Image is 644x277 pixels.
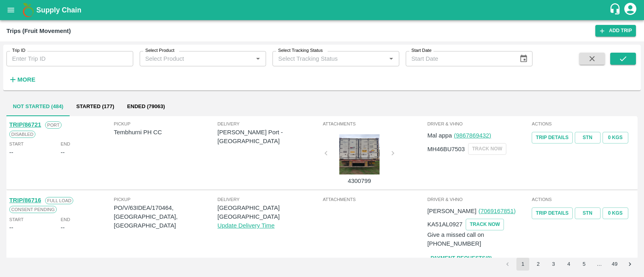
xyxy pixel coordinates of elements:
[6,97,70,116] button: Not Started (484)
[9,206,57,213] span: Consent Pending
[575,207,601,219] a: STN
[9,216,23,223] span: Start
[603,207,628,219] button: 0 Kgs
[278,47,323,54] label: Select Tracking Status
[427,120,530,127] span: Driver & VHNo
[609,3,623,17] div: customer-support
[61,223,65,232] div: --
[406,51,513,66] input: Start Date
[411,47,431,54] label: Start Date
[532,207,572,219] a: Trip Details
[114,128,218,137] p: Tembhurni PH CC
[6,51,133,66] input: Enter Trip ID
[578,258,590,271] button: Go to page 5
[427,251,495,265] a: Payment Requests(0)
[217,196,321,203] span: Delivery
[623,2,638,18] div: account of current user
[575,132,601,144] a: STN
[479,208,516,214] a: (7069167851)
[593,261,606,268] div: …
[516,258,529,271] button: page 1
[323,196,426,203] span: Attachments
[217,203,321,222] p: [GEOGRAPHIC_DATA] [GEOGRAPHIC_DATA]
[454,132,491,139] a: (9867869432)
[532,120,635,127] span: Actions
[9,131,35,138] span: Disabled
[427,196,530,203] span: Driver & VHNo
[145,47,174,54] label: Select Product
[70,97,120,116] button: Started (177)
[603,132,628,144] button: 0 Kgs
[562,258,575,271] button: Go to page 4
[500,258,638,271] nav: pagination navigation
[532,196,635,203] span: Actions
[217,222,275,229] a: Update Delivery Time
[623,258,636,271] button: Go to next page
[547,258,560,271] button: Go to page 3
[595,25,636,37] a: Add Trip
[114,203,218,230] p: PO/V/63IDEA/170464, [GEOGRAPHIC_DATA], [GEOGRAPHIC_DATA]
[427,220,463,229] p: KA51AL0927
[36,6,81,14] b: Supply Chain
[532,132,572,144] a: Trip Details
[427,230,530,248] p: Give a missed call on [PHONE_NUMBER]
[386,53,396,64] button: Open
[61,140,70,148] span: End
[427,132,452,139] span: Mal appa
[45,197,73,204] span: Full Load
[466,219,504,230] button: TRACK NOW
[329,176,390,185] p: 4300799
[12,47,25,54] label: Trip ID
[275,53,373,64] input: Select Tracking Status
[45,121,62,129] span: Port
[20,2,36,18] img: logo
[217,128,321,146] p: [PERSON_NAME] Port - [GEOGRAPHIC_DATA]
[61,148,65,157] div: --
[427,145,465,154] p: MH46BU7503
[61,216,70,223] span: End
[36,4,609,16] a: Supply Chain
[114,196,218,203] span: Pickup
[427,208,477,214] span: [PERSON_NAME]
[17,76,35,83] strong: More
[9,148,13,157] div: --
[9,121,41,128] a: TRIP/86721
[9,223,13,232] div: --
[532,258,545,271] button: Go to page 2
[217,120,321,127] span: Delivery
[608,258,621,271] button: Go to page 49
[253,53,263,64] button: Open
[516,51,531,66] button: Choose date
[2,1,20,19] button: open drawer
[114,120,218,127] span: Pickup
[9,140,23,148] span: Start
[6,26,71,36] div: Trips (Fruit Movement)
[142,53,251,64] input: Select Product
[9,197,41,203] a: TRIP/86716
[323,120,426,127] span: Attachments
[6,73,37,86] button: More
[121,97,171,116] button: Ended (79063)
